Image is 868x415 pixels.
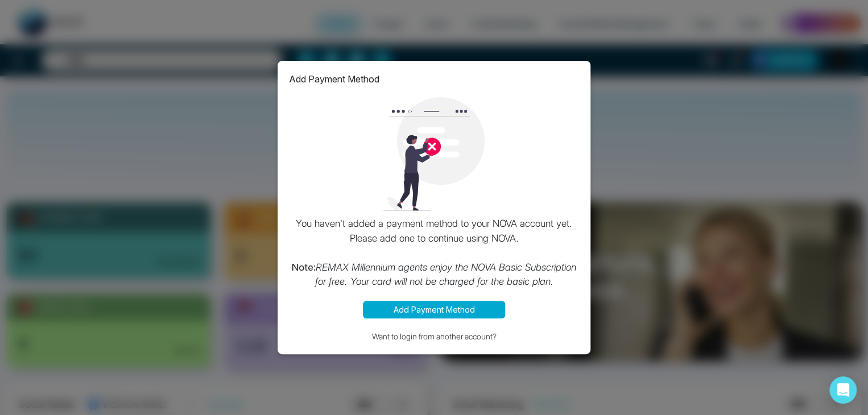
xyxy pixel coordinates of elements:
[289,330,579,343] button: Want to login from another account?
[377,97,491,211] img: loading
[292,262,316,273] strong: Note:
[363,301,505,318] button: Add Payment Method
[289,217,579,289] p: You haven't added a payment method to your NOVA account yet. Please add one to continue using NOVA.
[829,376,857,404] div: Open Intercom Messenger
[289,72,379,86] p: Add Payment Method
[315,262,577,288] i: REMAX Millennium agents enjoy the NOVA Basic Subscription for free. Your card will not be charged...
